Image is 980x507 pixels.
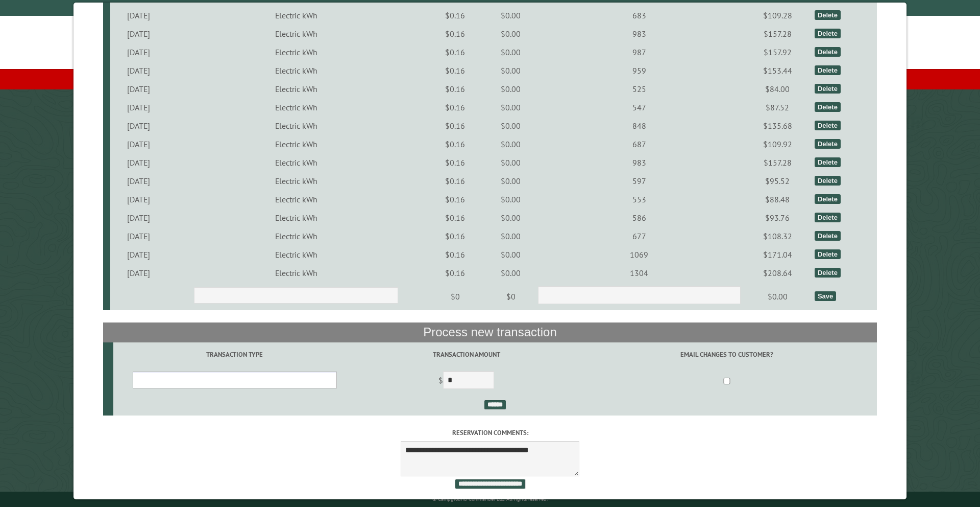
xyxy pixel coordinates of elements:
td: Electric kWh [167,6,425,25]
td: Electric kWh [167,209,425,227]
td: $0 [425,282,485,311]
div: Save [815,291,836,301]
td: $93.76 [742,209,813,227]
div: Delete [815,29,841,38]
td: [DATE] [110,153,167,172]
td: $0.16 [425,245,485,264]
td: $135.68 [742,117,813,135]
td: $208.64 [742,264,813,282]
td: Electric kWh [167,61,425,80]
td: $0.16 [425,153,485,172]
td: $0.16 [425,190,485,209]
td: $0.16 [425,25,485,43]
td: 687 [536,135,742,153]
td: $157.92 [742,43,813,61]
div: Delete [815,249,841,259]
td: Electric kWh [167,227,425,245]
td: $0.00 [485,98,536,117]
td: $0.00 [485,43,536,61]
td: $0.00 [485,61,536,80]
td: $0.00 [485,135,536,153]
div: Delete [815,157,841,167]
label: Transaction Type [115,350,355,359]
div: Delete [815,213,841,222]
div: Delete [815,139,841,149]
td: $153.44 [742,61,813,80]
td: [DATE] [110,190,167,209]
td: $0.00 [485,117,536,135]
td: Electric kWh [167,117,425,135]
td: 525 [536,80,742,98]
small: © Campground Commander LLC. All rights reserved. [432,496,548,502]
label: Reservation comments: [103,428,877,437]
td: Electric kWh [167,264,425,282]
td: $88.48 [742,190,813,209]
label: Transaction Amount [358,350,575,359]
div: Delete [815,102,841,112]
td: [DATE] [110,227,167,245]
td: $0.16 [425,80,485,98]
div: Delete [815,194,841,204]
td: Electric kWh [167,80,425,98]
td: [DATE] [110,43,167,61]
td: [DATE] [110,80,167,98]
td: Electric kWh [167,245,425,264]
td: $0.00 [485,153,536,172]
td: $0.16 [425,117,485,135]
td: Electric kWh [167,135,425,153]
td: $0.00 [485,227,536,245]
td: 586 [536,209,742,227]
td: $0 [485,282,536,311]
td: Electric kWh [167,172,425,190]
td: $0.00 [485,80,536,98]
td: 677 [536,227,742,245]
td: $171.04 [742,245,813,264]
div: Delete [815,176,841,186]
div: Delete [815,65,841,75]
td: $0.16 [425,135,485,153]
td: $95.52 [742,172,813,190]
td: [DATE] [110,245,167,264]
td: $87.52 [742,98,813,117]
td: $0.00 [485,264,536,282]
th: Process new transaction [103,322,877,342]
td: Electric kWh [167,98,425,117]
td: [DATE] [110,209,167,227]
td: 547 [536,98,742,117]
td: 683 [536,6,742,25]
td: $109.28 [742,6,813,25]
td: $157.28 [742,25,813,43]
td: $0.00 [485,190,536,209]
td: [DATE] [110,25,167,43]
td: 553 [536,190,742,209]
td: 848 [536,117,742,135]
td: Electric kWh [167,25,425,43]
td: 959 [536,61,742,80]
td: [DATE] [110,117,167,135]
div: Delete [815,121,841,130]
td: $0.00 [485,25,536,43]
div: Delete [815,268,841,278]
td: $0.00 [742,282,813,311]
td: 1069 [536,245,742,264]
td: $157.28 [742,153,813,172]
label: Email changes to customer? [578,350,875,359]
div: Delete [815,84,841,94]
td: 983 [536,153,742,172]
td: 987 [536,43,742,61]
td: [DATE] [110,6,167,25]
td: $0.00 [485,6,536,25]
td: 1304 [536,264,742,282]
td: [DATE] [110,98,167,117]
td: Electric kWh [167,43,425,61]
td: Electric kWh [167,190,425,209]
td: $0.16 [425,264,485,282]
td: $84.00 [742,80,813,98]
div: Delete [815,47,841,57]
td: $0.00 [485,209,536,227]
td: $0.16 [425,6,485,25]
td: $0.00 [485,172,536,190]
td: 983 [536,25,742,43]
td: $0.16 [425,61,485,80]
td: [DATE] [110,135,167,153]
